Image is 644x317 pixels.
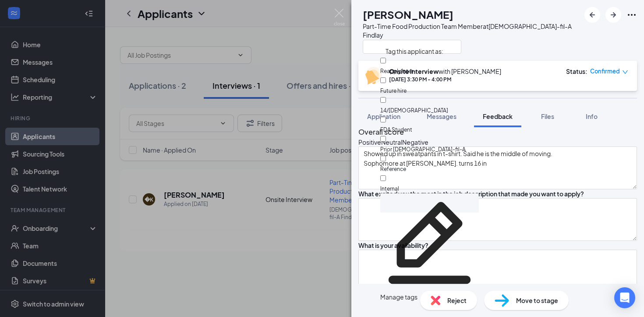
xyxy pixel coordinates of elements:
input: 14/[DEMOGRAPHIC_DATA] [380,97,386,103]
button: ArrowLeftNew [584,7,600,23]
div: What excited you the most in the job description that made you want to apply? [358,189,584,198]
input: Future hire [380,77,386,83]
input: Internal [380,175,386,181]
svg: Ellipses [626,10,637,20]
span: Files [541,112,554,120]
span: Feedback [483,112,513,120]
button: ArrowRight [605,7,621,23]
span: Future hire [380,87,407,94]
input: Prior [DEMOGRAPHIC_DATA]-fil-A [380,136,386,142]
div: What is your availability? [358,241,428,250]
input: Reapply later [380,58,386,63]
span: Move to stage [516,296,558,305]
div: Manage tags [380,292,479,302]
textarea: Showed up in sweatpants in t-shirt. Said he is the middle of moving. Sophomore at [PERSON_NAME]. ... [358,146,637,189]
svg: ArrowLeftNew [587,10,598,20]
svg: ArrowRight [608,10,619,20]
span: FDA Student [380,126,412,133]
div: Status : [566,67,587,76]
span: Reapply later [380,68,413,74]
span: Prior Chick-fil-A [380,146,466,153]
h3: Overall score [358,126,637,138]
span: Info [586,112,598,120]
svg: Pencil [380,194,479,292]
div: Part-Time Food Production Team Member at [DEMOGRAPHIC_DATA]-fil-A Findlay [363,22,580,39]
div: Open Intercom Messenger [614,287,635,308]
span: down [622,69,628,75]
span: Internal [380,185,399,192]
div: Positive [358,138,381,146]
h1: [PERSON_NAME] [363,7,453,22]
span: Application [367,112,400,120]
input: Reference [380,156,386,161]
input: FDA Student [380,117,386,122]
span: 14/15 year old [380,107,448,114]
span: Tag this applicant as: [380,42,449,57]
span: Confirmed [590,67,620,76]
span: Reference [380,166,406,172]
